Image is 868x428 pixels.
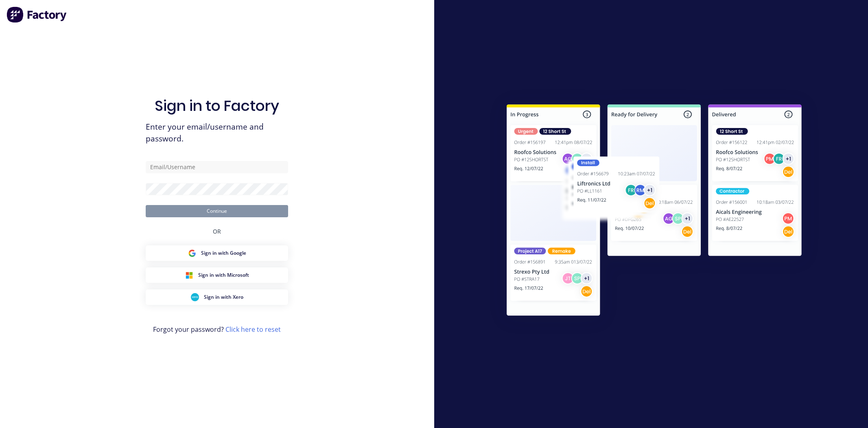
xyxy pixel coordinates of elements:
img: Factory [7,7,68,23]
span: Sign in with Xero [204,293,243,301]
button: Continue [146,205,288,217]
h1: Sign in to Factory [155,97,279,115]
a: Click here to reset [225,325,281,334]
span: Sign in with Microsoft [198,271,249,279]
div: OR [213,217,221,245]
img: Microsoft Sign in [185,271,193,279]
span: Sign in with Google [201,249,246,257]
span: Enter your email/username and password. [146,121,288,145]
img: Sign in [489,88,820,335]
button: Microsoft Sign inSign in with Microsoft [146,267,288,283]
span: Forgot your password? [153,324,281,334]
input: Email/Username [146,161,288,173]
button: Xero Sign inSign in with Xero [146,289,288,305]
button: Google Sign inSign in with Google [146,245,288,261]
img: Xero Sign in [191,293,199,301]
img: Google Sign in [188,249,196,257]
